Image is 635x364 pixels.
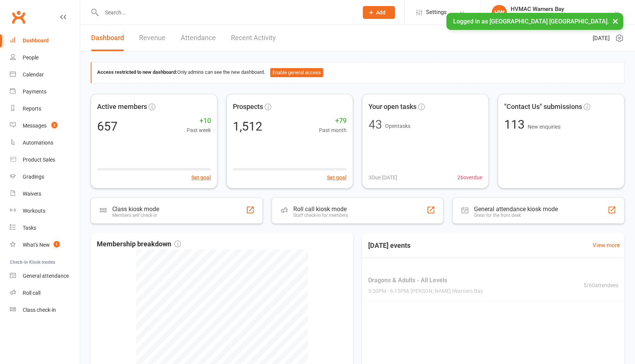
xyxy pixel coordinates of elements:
button: Add [363,6,395,19]
a: Clubworx [9,8,28,26]
span: New enquiries [528,124,561,130]
span: 5:30PM - 6:15PM | [PERSON_NAME] | Warners Bay [368,327,483,335]
div: Class check-in [23,307,56,313]
span: Add [376,9,386,16]
div: Calendar [23,72,44,78]
div: Dashboard [23,37,49,44]
div: Class kiosk mode [112,205,159,213]
a: People [10,49,80,66]
a: Reports [10,100,80,117]
span: 3 Due [DATE] [369,173,397,182]
div: What's New [23,242,50,248]
span: Active members [97,101,147,112]
a: What's New1 [10,236,80,254]
div: Payments [23,89,46,95]
a: Recent Activity [231,25,276,51]
div: Only admins can see the new dashboard. [97,68,618,77]
a: Workouts [10,202,80,219]
a: Calendar [10,66,80,83]
div: General attendance kiosk mode [474,205,558,213]
div: HVMAC Warners Bay [511,6,614,12]
div: Great for the front desk [474,213,558,218]
a: Dashboard [10,32,80,49]
span: Past week [187,126,211,134]
span: Logged in as [GEOGRAPHIC_DATA] [GEOGRAPHIC_DATA]. [453,18,609,25]
div: Staff check-in for members [293,213,348,218]
button: × [609,13,622,29]
span: Prospects [233,101,263,112]
span: Membership breakdown [97,239,181,250]
div: HW [492,5,507,20]
h3: [DATE] events [362,239,417,252]
span: Black Belt Prep - Dragons & Adults [368,315,483,325]
button: Enable general access [270,68,323,77]
span: +10 [187,115,211,126]
div: Roll call kiosk mode [293,205,348,213]
div: Product Sales [23,157,55,163]
div: Roll call [23,290,40,296]
a: Attendance [181,25,216,51]
span: 5 / 60 attendees [584,281,618,289]
span: 5:30PM - 6:15PM | [PERSON_NAME] | Warners Bay [368,287,483,295]
a: Product Sales [10,151,80,168]
div: People [23,54,39,61]
span: 113 [504,117,528,132]
div: Reports [23,106,41,112]
div: Automations [23,140,53,146]
a: Payments [10,83,80,100]
a: Gradings [10,168,80,185]
span: "Contact Us" submissions [504,101,582,112]
a: Class kiosk mode [10,302,80,319]
span: 12 / 40 attendees [581,321,618,329]
a: Roll call [10,285,80,302]
span: Past month [319,126,347,134]
a: Messages 2 [10,117,80,134]
a: Revenue [139,25,166,51]
a: View more [593,241,620,250]
span: Dragons & Adults - All Levels [368,276,483,286]
div: Members self check-in [112,213,159,218]
div: Gradings [23,174,44,180]
span: Your open tasks [369,101,417,112]
div: 657 [97,120,118,132]
div: [GEOGRAPHIC_DATA] [GEOGRAPHIC_DATA] [511,12,614,19]
span: +79 [319,115,347,126]
a: Tasks [10,219,80,236]
div: General attendance [23,273,69,279]
span: 1 [54,241,60,247]
div: Messages [23,123,46,129]
button: Set goal [191,173,211,182]
span: 2 [51,122,57,128]
span: 26 overdue [457,173,482,182]
div: Workouts [23,208,45,214]
a: Dashboard [91,25,124,51]
a: Waivers [10,185,80,202]
strong: Access restricted to new dashboard: [97,69,177,75]
a: Automations [10,134,80,151]
div: Waivers [23,191,41,197]
span: [DATE] [593,34,610,43]
span: Open tasks [385,123,410,129]
span: Settings [426,4,447,21]
a: General attendance kiosk mode [10,268,80,285]
button: Set goal [327,173,347,182]
div: 1,512 [233,120,262,132]
div: 43 [369,118,382,131]
div: Tasks [23,225,36,231]
input: Search... [99,7,353,18]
